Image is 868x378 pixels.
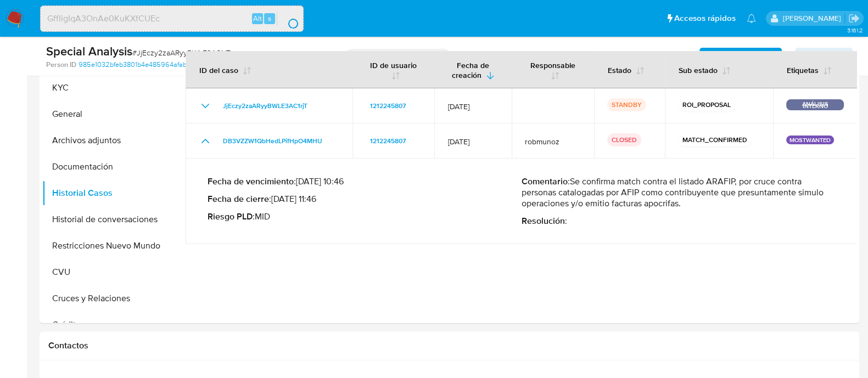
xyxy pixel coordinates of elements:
a: 985e1032bfeb3801b4e485964afab969 [79,60,207,70]
span: s [268,13,271,24]
button: Archivos adjuntos [42,127,180,154]
button: CVU [42,259,180,285]
p: STANDBY - ROI PROPOSAL [345,49,450,64]
button: Créditos [42,312,180,338]
b: Person ID [46,60,76,70]
span: Acciones [803,48,834,65]
button: Historial Casos [42,180,180,206]
button: Acciones [795,48,853,65]
button: Restricciones Nuevo Mundo [42,233,180,259]
input: Buscar usuario o caso... [41,12,303,26]
span: Accesos rápidos [674,13,736,24]
button: Historial de conversaciones [42,206,180,233]
button: KYC [42,75,180,101]
a: Notificaciones [747,14,756,23]
b: Special Analysis [46,42,132,60]
span: Alt [253,13,262,24]
a: Salir [848,13,860,24]
b: AML Data Collector [707,48,774,65]
span: HIGH [533,50,553,63]
button: General [42,101,180,127]
button: Documentación [42,154,180,180]
span: 3.161.2 [847,26,863,35]
button: Cruces y Relaciones [42,285,180,312]
p: emmanuel.vitiello@mercadolibre.com [782,13,844,24]
h1: Contactos [48,340,850,351]
button: AML Data Collector [699,48,782,65]
span: # JjEczy2zaARyyBWLE3AC1rjT [132,47,231,58]
button: search-icon [277,11,299,26]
